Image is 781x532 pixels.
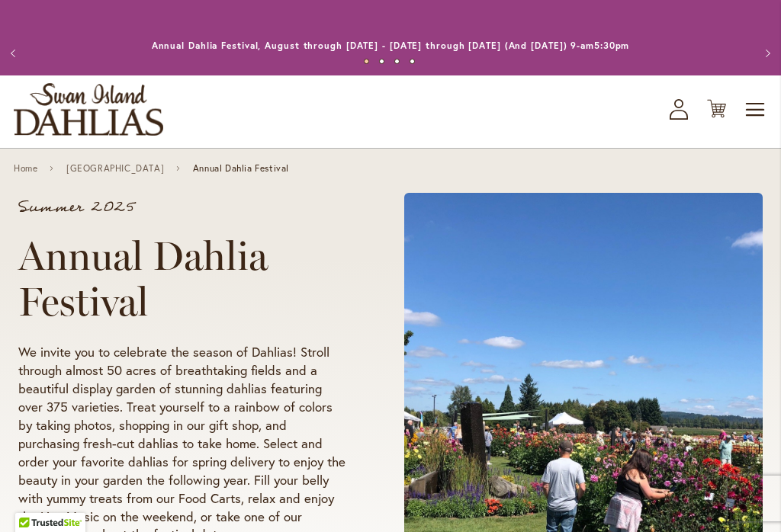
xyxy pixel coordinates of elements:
p: Summer 2025 [18,200,346,215]
a: Home [14,163,37,174]
button: 2 of 4 [379,59,384,64]
button: 1 of 4 [364,59,369,64]
h1: Annual Dahlia Festival [18,233,346,325]
a: Annual Dahlia Festival, August through [DATE] - [DATE] through [DATE] (And [DATE]) 9-am5:30pm [152,40,630,51]
button: 4 of 4 [410,59,415,64]
span: Annual Dahlia Festival [193,163,289,174]
button: 3 of 4 [394,59,400,64]
a: store logo [14,83,163,136]
button: Next [750,38,781,69]
a: [GEOGRAPHIC_DATA] [66,163,164,174]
